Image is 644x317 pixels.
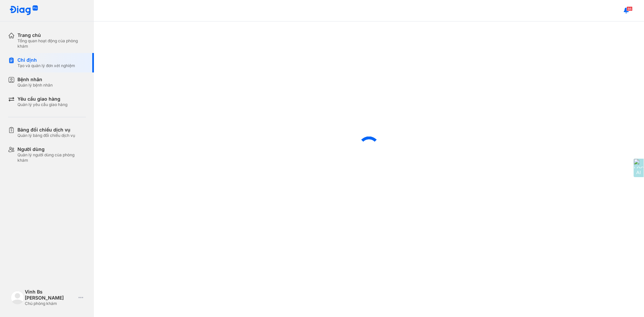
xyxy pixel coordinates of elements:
div: Quản lý bảng đối chiếu dịch vụ [17,133,75,138]
div: Bệnh nhân [17,76,53,83]
div: Trang chủ [17,32,86,38]
div: Quản lý người dùng của phòng khám [17,152,86,163]
span: 86 [627,6,633,11]
div: Chỉ định [17,57,75,63]
div: Bảng đối chiếu dịch vụ [17,127,75,133]
div: Chủ phòng khám [25,301,76,306]
img: logo [9,5,38,16]
div: Yêu cầu giao hàng [17,96,67,102]
div: Vinh Bs [PERSON_NAME] [25,289,76,301]
div: Tạo và quản lý đơn xét nghiệm [17,63,75,68]
img: logo [11,291,24,304]
div: Người dùng [17,146,86,152]
div: Quản lý bệnh nhân [17,83,53,88]
div: Quản lý yêu cầu giao hàng [17,102,67,107]
div: Tổng quan hoạt động của phòng khám [17,38,86,49]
